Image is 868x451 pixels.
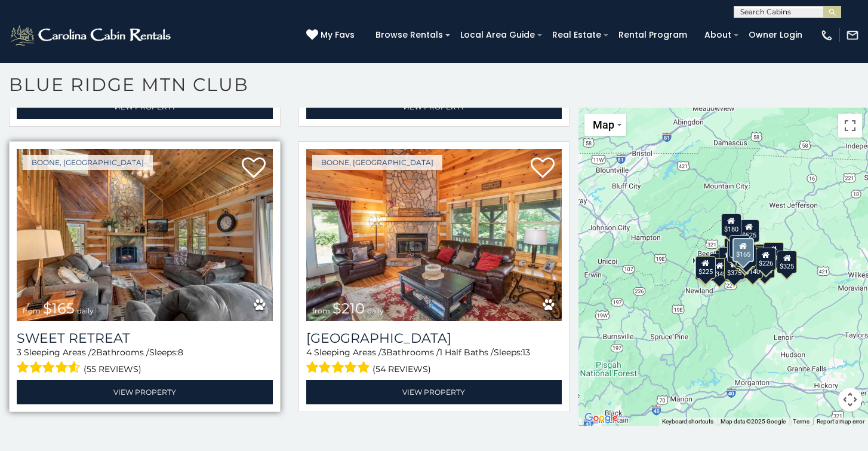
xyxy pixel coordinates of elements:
[17,149,273,321] img: Sweet Retreat
[732,238,753,262] div: $165
[439,347,494,358] span: 1 Half Baths /
[17,380,273,404] a: View Property
[306,29,358,42] a: My Favs
[312,155,442,170] a: Boone, [GEOGRAPHIC_DATA]
[77,306,94,315] span: daily
[662,418,713,426] button: Keyboard shortcuts
[306,330,562,346] a: [GEOGRAPHIC_DATA]
[698,26,737,44] a: About
[370,26,449,44] a: Browse Rentals
[373,361,431,377] span: (54 reviews)
[721,418,786,425] span: Map data ©2025 Google
[306,149,562,321] a: Willow Valley View from $210 daily
[17,149,273,321] a: Sweet Retreat from $165 daily
[817,418,864,425] a: Report a map error
[736,244,756,267] div: $675
[846,29,859,42] img: mail-regular-white.png
[23,306,41,315] span: from
[367,306,384,315] span: daily
[454,26,541,44] a: Local Area Guide
[747,244,767,267] div: $380
[721,214,741,236] div: $180
[777,251,797,273] div: $325
[306,330,562,346] h3: Willow Valley View
[381,347,386,358] span: 3
[763,242,783,265] div: $930
[739,220,759,242] div: $525
[695,256,716,279] div: $225
[838,388,862,412] button: Map camera controls
[84,361,141,377] span: (55 reviews)
[724,257,744,280] div: $375
[756,248,776,270] div: $226
[306,347,312,358] span: 4
[546,26,607,44] a: Real Estate
[593,118,614,131] span: Map
[178,347,183,358] span: 8
[581,410,621,426] a: Open this area in Google Maps (opens a new window)
[17,330,273,346] a: Sweet Retreat
[306,380,562,404] a: View Property
[743,26,808,44] a: Owner Login
[242,156,266,181] a: Add to favorites
[793,418,809,425] a: Terms
[17,346,273,377] div: Sleeping Areas / Bathrooms / Sleeps:
[727,240,747,263] div: $451
[43,300,75,317] span: $165
[695,257,715,280] div: $355
[612,26,693,44] a: Rental Program
[17,347,21,358] span: 3
[9,23,174,47] img: White-1-2.png
[312,306,330,315] span: from
[321,29,355,41] span: My Favs
[91,347,96,358] span: 2
[522,347,530,358] span: 13
[820,29,833,42] img: phone-regular-white.png
[531,156,555,181] a: Add to favorites
[306,346,562,377] div: Sleeping Areas / Bathrooms / Sleeps:
[584,114,626,136] button: Change map style
[333,300,365,317] span: $210
[23,155,153,170] a: Boone, [GEOGRAPHIC_DATA]
[838,114,862,138] button: Toggle fullscreen view
[709,258,730,281] div: $345
[729,235,749,258] div: $210
[306,149,562,321] img: Willow Valley View
[581,410,621,426] img: Google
